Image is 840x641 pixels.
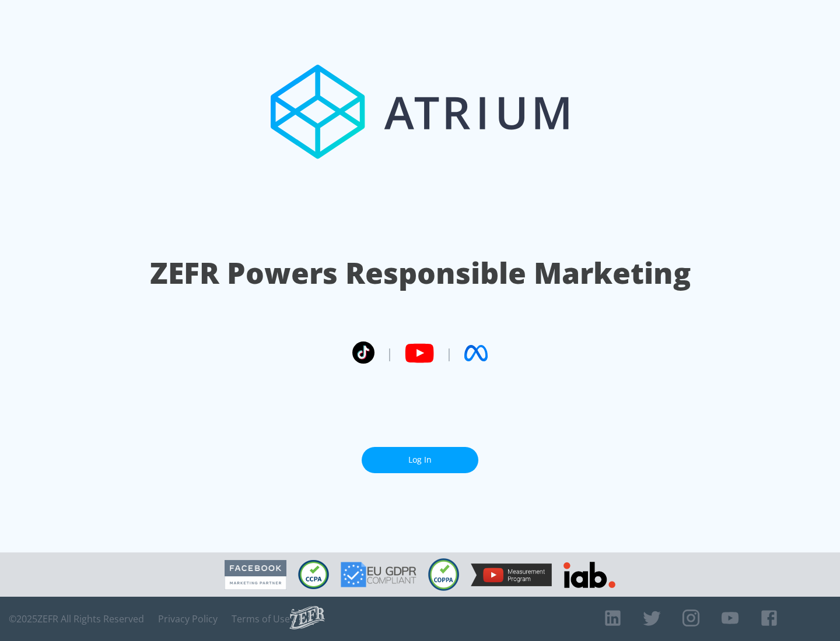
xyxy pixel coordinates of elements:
img: CCPA Compliant [298,560,329,589]
img: COPPA Compliant [428,558,459,591]
img: GDPR Compliant [341,562,416,587]
a: Terms of Use [232,613,290,625]
img: YouTube Measurement Program [471,563,552,586]
a: Log In [362,447,478,473]
span: © 2025 ZEFR All Rights Reserved [9,613,144,625]
h1: ZEFR Powers Responsible Marketing [150,253,691,293]
span: | [386,344,393,362]
a: Privacy Policy [158,613,218,625]
span: | [446,344,453,362]
img: IAB [563,562,615,588]
img: Facebook Marketing Partner [225,560,286,590]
